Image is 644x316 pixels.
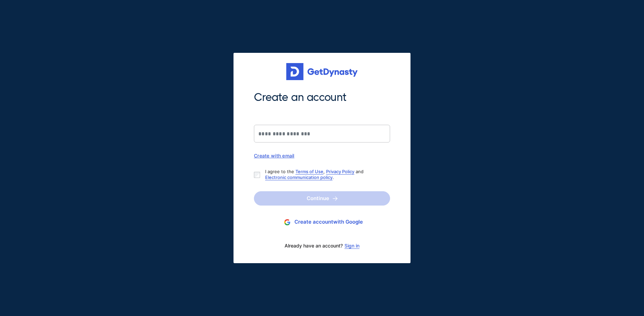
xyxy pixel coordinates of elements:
[344,243,359,249] a: Sign in
[254,216,390,228] button: Create accountwith Google
[295,169,323,174] a: Terms of Use
[265,175,333,180] a: Electronic communication policy
[286,63,358,80] img: Get started for free with Dynasty Trust Company
[265,169,385,180] p: I agree to the , and .
[326,169,354,174] a: Privacy Policy
[254,90,390,105] span: Create an account
[254,153,390,159] div: Create with email
[254,239,390,253] div: Already have an account?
